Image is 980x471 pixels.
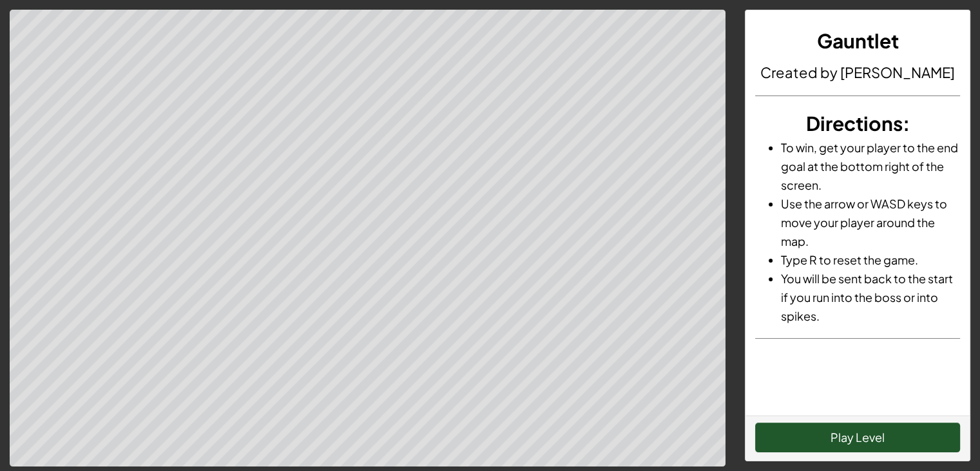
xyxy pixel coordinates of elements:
h3: : [755,109,960,138]
li: To win, get your player to the end goal at the bottom right of the screen. [781,138,960,194]
li: Type R to reset the game. [781,250,960,269]
button: Play Level [755,423,960,452]
li: You will be sent back to the start if you run into the boss or into spikes. [781,269,960,325]
h4: Created by [PERSON_NAME] [755,62,960,83]
span: Directions [805,111,902,135]
li: Use the arrow or WASD keys to move your player around the map. [781,194,960,250]
h3: Gauntlet [755,26,960,55]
